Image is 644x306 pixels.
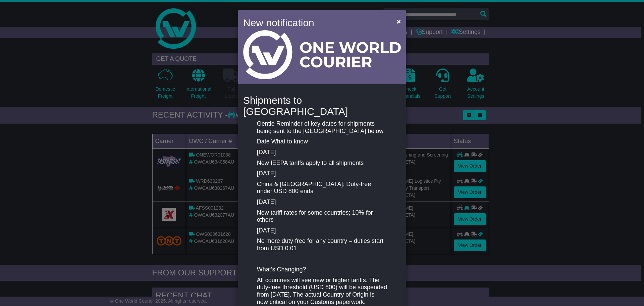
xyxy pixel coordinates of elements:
[257,120,387,135] p: Gentle Reminder of key dates for shipments being sent to the [GEOGRAPHIC_DATA] below
[257,170,387,177] p: [DATE]
[257,138,387,145] p: Date What to know
[393,14,404,28] button: Close
[397,17,401,25] span: ×
[257,199,387,206] p: [DATE]
[257,181,387,195] p: China & [GEOGRAPHIC_DATA]: Duty-free under USD 800 ends
[257,209,387,224] p: New tariff rates for some countries; 10% for others
[243,15,387,30] h4: New notification
[257,277,387,306] p: All countries will see new or higher tariffs. The duty-free threshold (USD 800) will be suspended...
[257,227,387,234] p: [DATE]
[257,266,387,273] p: What’s Changing?
[243,30,401,79] img: Light
[257,149,387,156] p: [DATE]
[243,95,401,117] h4: Shipments to [GEOGRAPHIC_DATA]
[257,160,387,167] p: New IEEPA tariffs apply to all shipments
[257,237,387,252] p: No more duty-free for any country – duties start from USD 0.01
